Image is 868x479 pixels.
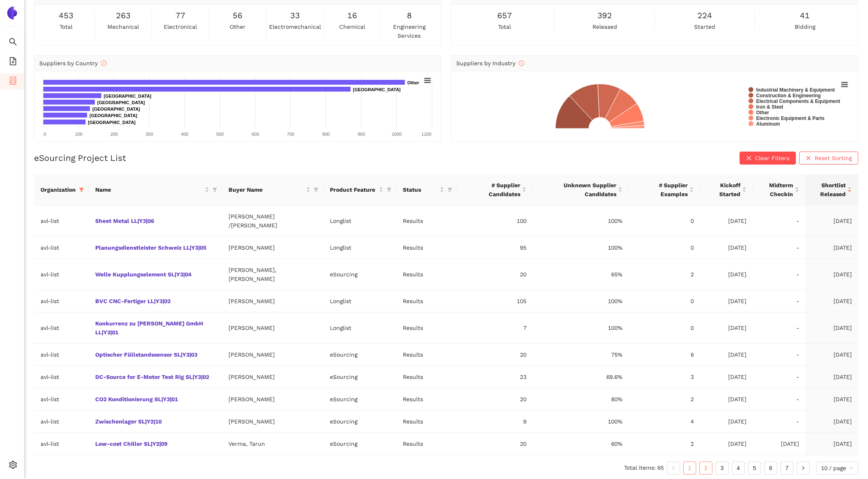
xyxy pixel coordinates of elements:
[101,60,107,66] span: info-circle
[457,366,533,388] td: 23
[34,152,126,164] h2: eSourcing Project List
[597,9,612,22] span: 392
[694,22,715,31] span: started
[41,185,76,194] span: Organization
[746,155,752,162] span: close
[624,462,664,475] li: Total items: 65
[797,462,810,475] li: Next Page
[222,205,323,237] td: [PERSON_NAME] /[PERSON_NAME]
[457,237,533,259] td: 95
[323,411,396,433] td: eSourcing
[592,22,617,31] span: released
[748,462,761,475] li: 5
[780,462,793,475] li: 7
[396,411,457,433] td: Results
[533,411,629,433] td: 100%
[287,132,294,137] text: 700
[756,110,769,115] text: Other
[533,174,629,205] th: this column's title is Unknown Supplier Candidates,this column is sortable
[635,181,688,199] span: # Supplier Examples
[498,22,511,31] span: total
[707,181,740,199] span: Kickoff Started
[806,259,858,290] td: [DATE]
[79,187,84,192] span: filter
[797,462,810,475] button: right
[759,181,793,199] span: Midterm Checkin
[533,388,629,411] td: 80%
[446,184,454,196] span: filter
[9,54,17,71] span: file-add
[407,80,419,85] text: Other
[34,411,89,433] td: avl-list
[392,132,402,137] text: 1000
[323,366,396,388] td: eSourcing
[222,174,323,205] th: this column's title is Buyer Name,this column is sortable
[753,205,806,237] td: -
[684,462,696,474] a: 1
[90,113,137,118] text: [GEOGRAPHIC_DATA]
[60,22,73,31] span: total
[700,344,753,366] td: [DATE]
[59,9,73,22] span: 453
[314,187,319,192] span: filter
[806,388,858,411] td: [DATE]
[347,9,357,22] span: 16
[396,174,457,205] th: this column's title is Status,this column is sortable
[447,187,452,192] span: filter
[629,344,700,366] td: 6
[699,462,712,475] li: 2
[753,388,806,411] td: -
[753,174,806,205] th: this column's title is Midterm Checkin,this column is sortable
[323,312,396,344] td: Longlist
[753,433,806,455] td: [DATE]
[629,411,700,433] td: 4
[322,132,329,137] text: 800
[755,154,789,163] span: Clear Filters
[323,344,396,366] td: eSourcing
[629,366,700,388] td: 3
[700,174,753,205] th: this column's title is Kickoff Started,this column is sortable
[216,132,224,137] text: 500
[77,184,86,196] span: filter
[34,205,89,237] td: avl-list
[323,237,396,259] td: Longlist
[533,237,629,259] td: 100%
[716,462,728,474] a: 3
[667,462,680,475] li: Previous Page
[806,366,858,388] td: [DATE]
[396,366,457,388] td: Results
[457,433,533,455] td: 20
[9,458,17,474] span: setting
[533,433,629,455] td: 60%
[629,388,700,411] td: 2
[629,433,700,455] td: 2
[716,462,729,475] li: 3
[683,462,696,475] li: 1
[700,388,753,411] td: [DATE]
[756,93,821,98] text: Construction & Engineering
[815,154,852,163] span: Reset Sorting
[212,187,217,192] span: filter
[233,9,242,22] span: 56
[629,205,700,237] td: 0
[519,60,524,66] span: info-circle
[164,22,197,31] span: electronical
[396,290,457,312] td: Results
[457,290,533,312] td: 105
[457,259,533,290] td: 20
[464,181,520,199] span: # Supplier Candidates
[812,181,846,199] span: Shortlist Released
[697,9,712,22] span: 224
[795,22,815,31] span: bidding
[34,237,89,259] td: avl-list
[9,74,17,90] span: container
[34,366,89,388] td: avl-list
[533,312,629,344] td: 100%
[222,237,323,259] td: [PERSON_NAME]
[533,366,629,388] td: 69.6%
[387,187,391,192] span: filter
[700,312,753,344] td: [DATE]
[740,152,796,165] button: closeClear Filters
[34,344,89,366] td: avl-list
[34,388,89,411] td: avl-list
